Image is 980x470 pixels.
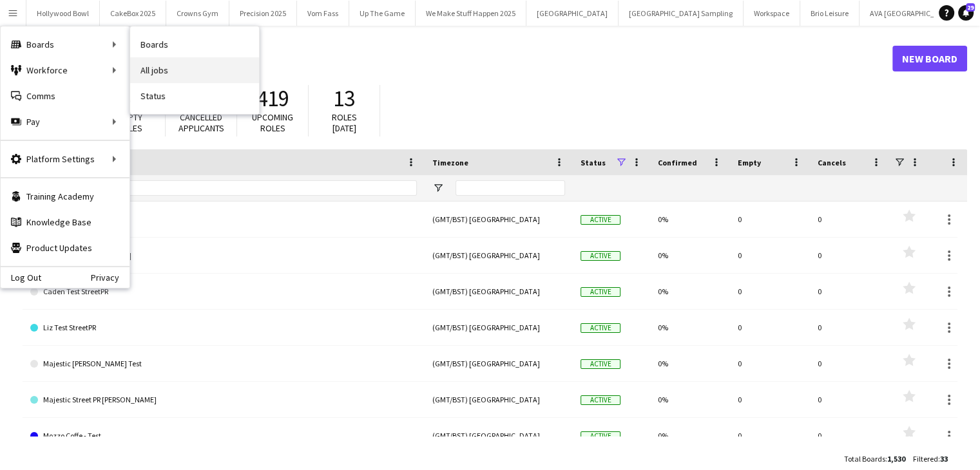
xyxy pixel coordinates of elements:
[800,1,860,26] button: Brio Leisure
[650,310,730,345] div: 0%
[425,382,573,417] div: (GMT/BST) [GEOGRAPHIC_DATA]
[966,3,975,12] span: 29
[166,1,229,26] button: Crowns Gym
[581,359,620,369] span: Active
[1,146,130,172] div: Platform Settings
[30,202,417,238] a: [PERSON_NAME] - Test
[100,1,166,26] button: CakeBox 2025
[23,49,892,68] h1: Boards
[887,454,905,464] span: 1,530
[810,202,890,237] div: 0
[730,382,810,417] div: 0
[229,1,297,26] button: Precision 2025
[810,274,890,309] div: 0
[297,1,349,26] button: Vom Fass
[730,310,810,345] div: 0
[810,310,890,345] div: 0
[252,111,293,134] span: Upcoming roles
[738,158,761,167] span: Empty
[526,1,619,26] button: [GEOGRAPHIC_DATA]
[650,202,730,237] div: 0%
[456,180,565,196] input: Timezone Filter Input
[130,57,259,83] a: All jobs
[958,5,974,21] a: 29
[349,1,416,26] button: Up The Game
[844,454,885,464] span: Total Boards
[91,272,130,283] a: Privacy
[30,310,417,346] a: Liz Test StreetPR
[1,235,130,261] a: Product Updates
[30,346,417,382] a: Majestic [PERSON_NAME] Test
[730,238,810,273] div: 0
[416,1,526,26] button: We Make Stuff Happen 2025
[30,418,417,454] a: Mozzo Coffe - Test
[256,84,289,113] span: 419
[619,1,744,26] button: [GEOGRAPHIC_DATA] Sampling
[650,238,730,273] div: 0%
[178,111,224,134] span: Cancelled applicants
[130,83,259,109] a: Status
[1,209,130,235] a: Knowledge Base
[1,183,130,209] a: Training Academy
[581,287,620,297] span: Active
[581,323,620,333] span: Active
[650,346,730,381] div: 0%
[810,418,890,453] div: 0
[30,382,417,418] a: Majestic Street PR [PERSON_NAME]
[432,182,444,194] button: Open Filter Menu
[581,215,620,225] span: Active
[581,395,620,405] span: Active
[581,158,606,167] span: Status
[810,238,890,273] div: 0
[730,202,810,237] div: 0
[425,310,573,345] div: (GMT/BST) [GEOGRAPHIC_DATA]
[892,46,967,71] a: New Board
[581,251,620,261] span: Active
[1,57,130,83] div: Workforce
[1,272,41,283] a: Log Out
[581,431,620,441] span: Active
[730,346,810,381] div: 0
[940,454,948,464] span: 33
[425,274,573,309] div: (GMT/BST) [GEOGRAPHIC_DATA]
[425,202,573,237] div: (GMT/BST) [GEOGRAPHIC_DATA]
[650,418,730,453] div: 0%
[425,418,573,453] div: (GMT/BST) [GEOGRAPHIC_DATA]
[730,274,810,309] div: 0
[818,158,846,167] span: Cancels
[26,1,100,26] button: Hollywood Bowl
[1,83,130,109] a: Comms
[658,158,697,167] span: Confirmed
[130,32,259,57] a: Boards
[744,1,800,26] button: Workspace
[650,382,730,417] div: 0%
[810,346,890,381] div: 0
[913,454,938,464] span: Filtered
[53,180,417,196] input: Board name Filter Input
[30,238,417,274] a: Belorante [PERSON_NAME]
[650,274,730,309] div: 0%
[810,382,890,417] div: 0
[730,418,810,453] div: 0
[860,1,966,26] button: AVA [GEOGRAPHIC_DATA]
[432,158,468,167] span: Timezone
[30,274,417,310] a: Caden Test StreetPR
[425,238,573,273] div: (GMT/BST) [GEOGRAPHIC_DATA]
[333,84,355,113] span: 13
[425,346,573,381] div: (GMT/BST) [GEOGRAPHIC_DATA]
[332,111,357,134] span: Roles [DATE]
[1,109,130,135] div: Pay
[1,32,130,57] div: Boards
